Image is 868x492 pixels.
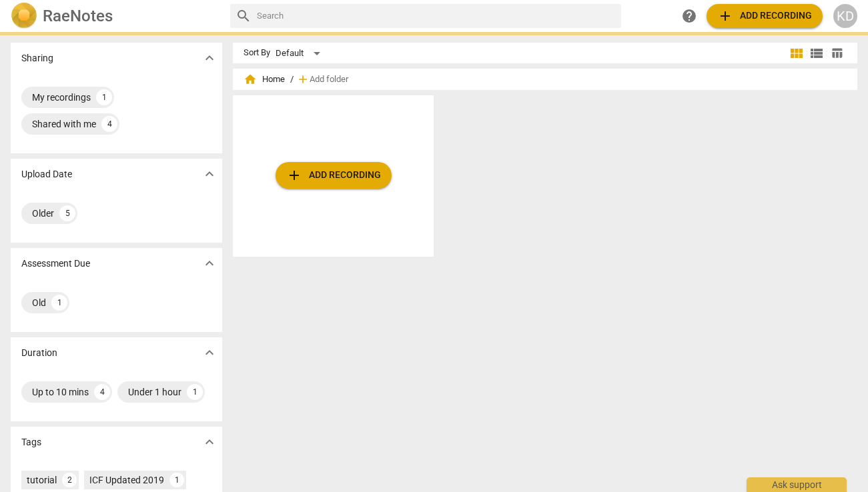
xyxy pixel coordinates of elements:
[11,3,37,29] img: Logo
[51,295,67,311] div: 1
[21,346,57,360] p: Duration
[199,253,220,273] button: Show more
[310,75,348,85] span: Add folder
[831,47,843,59] span: table_chart
[717,8,812,24] span: Add recording
[43,7,113,25] h2: RaeNotes
[244,48,270,58] div: Sort By
[96,89,112,105] div: 1
[296,73,310,86] span: add
[89,473,164,487] div: ICF Updated 2019
[244,73,285,86] span: Home
[59,205,75,221] div: 5
[128,385,181,399] div: Under 1 hour
[833,4,857,28] button: KD
[807,43,827,63] button: List view
[199,432,220,452] button: Show more
[257,5,616,27] input: Search
[21,167,72,181] p: Upload Date
[21,435,41,449] p: Tags
[276,162,392,189] button: Upload
[199,164,220,184] button: Show more
[707,4,823,28] button: Upload
[32,207,54,220] div: Older
[27,473,57,487] div: tutorial
[244,73,257,86] span: home
[201,166,218,182] span: expand_more
[201,434,218,450] span: expand_more
[787,43,807,63] button: Tile view
[21,257,90,271] p: Assessment Due
[32,385,89,399] div: Up to 10 mins
[94,384,110,400] div: 4
[187,384,203,400] div: 1
[681,8,697,24] span: help
[747,477,847,492] div: Ask support
[21,51,53,65] p: Sharing
[789,45,805,61] span: view_module
[201,255,218,271] span: expand_more
[32,91,91,104] div: My recordings
[169,473,184,487] div: 1
[62,473,77,487] div: 2
[32,296,46,309] div: Old
[201,345,218,361] span: expand_more
[276,43,325,64] div: Default
[290,75,294,85] span: /
[11,3,220,29] a: LogoRaeNotes
[201,50,218,66] span: expand_more
[809,45,825,61] span: view_list
[199,48,220,68] button: Show more
[32,117,96,131] div: Shared with me
[827,43,847,63] button: Table view
[101,116,117,132] div: 4
[236,8,252,24] span: search
[286,167,381,183] span: Add recording
[199,343,220,363] button: Show more
[677,4,701,28] a: Help
[286,167,302,183] span: add
[717,8,733,24] span: add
